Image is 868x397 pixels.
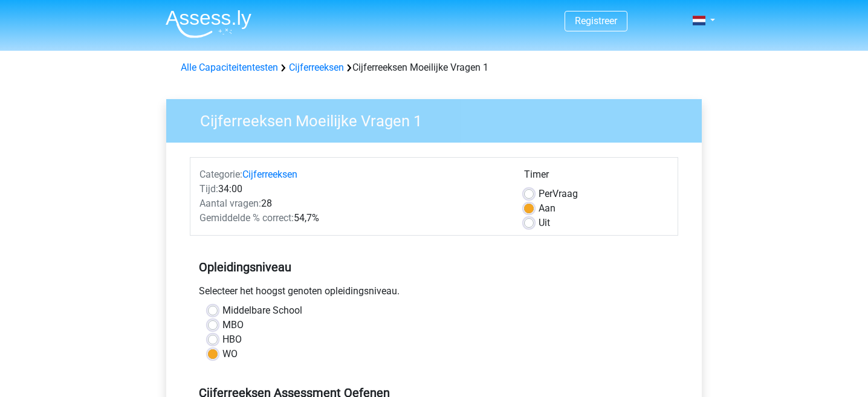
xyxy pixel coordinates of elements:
label: MBO [222,318,244,332]
span: Per [539,188,552,199]
label: Middelbare School [222,303,302,318]
a: Registreer [575,15,617,27]
a: Cijferreeksen [289,62,344,73]
label: Vraag [539,187,578,201]
span: Gemiddelde % correct: [199,212,294,224]
label: Uit [539,216,550,230]
div: 28 [190,196,515,211]
div: Timer [524,167,669,187]
div: Cijferreeksen Moeilijke Vragen 1 [176,60,692,75]
div: 54,7% [190,211,515,225]
label: HBO [222,332,242,347]
h3: Cijferreeksen Moeilijke Vragen 1 [186,107,693,131]
div: 34:00 [190,182,515,196]
a: Cijferreeksen [242,169,297,180]
h5: Opleidingsniveau [199,255,669,279]
div: Selecteer het hoogst genoten opleidingsniveau. [190,284,678,303]
span: Tijd: [199,183,218,195]
label: WO [222,347,238,361]
img: Assessly [166,10,251,38]
span: Aantal vragen: [199,198,261,209]
a: Alle Capaciteitentesten [181,62,278,73]
label: Aan [539,201,555,216]
span: Categorie: [199,169,242,180]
